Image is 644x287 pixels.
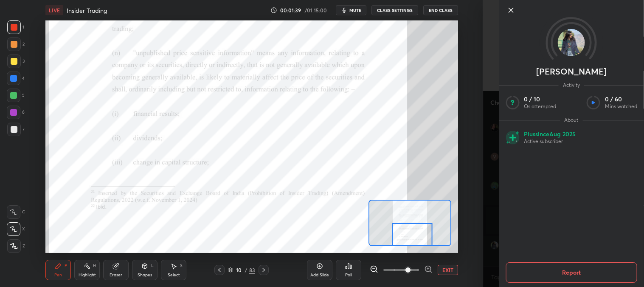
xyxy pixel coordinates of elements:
[438,265,458,275] button: EXIT
[536,68,607,75] p: [PERSON_NAME]
[168,273,180,277] div: Select
[245,267,247,273] div: /
[7,72,25,85] div: 4
[559,82,584,89] span: Activity
[79,273,96,277] div: Highlight
[560,117,582,123] span: About
[151,264,154,268] div: L
[7,55,25,68] div: 3
[524,95,556,103] p: 0 / 10
[7,106,25,119] div: 6
[524,138,576,145] p: Active subscriber
[7,239,25,253] div: Z
[7,37,25,51] div: 2
[371,5,418,15] button: CLASS SETTINGS
[524,103,556,110] p: Qs attempted
[345,273,352,277] div: Poll
[605,103,637,110] p: Mins watched
[349,7,361,13] span: mute
[93,264,96,268] div: H
[558,29,585,56] img: a43b6513d3004de1addc74eda007481e.jpg
[54,273,62,277] div: Pen
[7,222,25,236] div: X
[249,266,255,274] div: 83
[65,264,67,268] div: P
[180,264,183,268] div: S
[235,267,243,273] div: 10
[7,89,25,102] div: 5
[423,5,458,15] button: End Class
[524,130,576,138] p: Plus since Aug 2025
[7,123,25,136] div: 7
[336,5,366,15] button: mute
[67,6,107,14] h4: Insider Trading
[7,20,24,34] div: 1
[310,273,329,277] div: Add Slide
[45,5,63,15] div: LIVE
[110,273,122,277] div: Eraser
[138,273,152,277] div: Shapes
[506,262,637,283] button: Report
[7,205,25,219] div: C
[605,95,637,103] p: 0 / 60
